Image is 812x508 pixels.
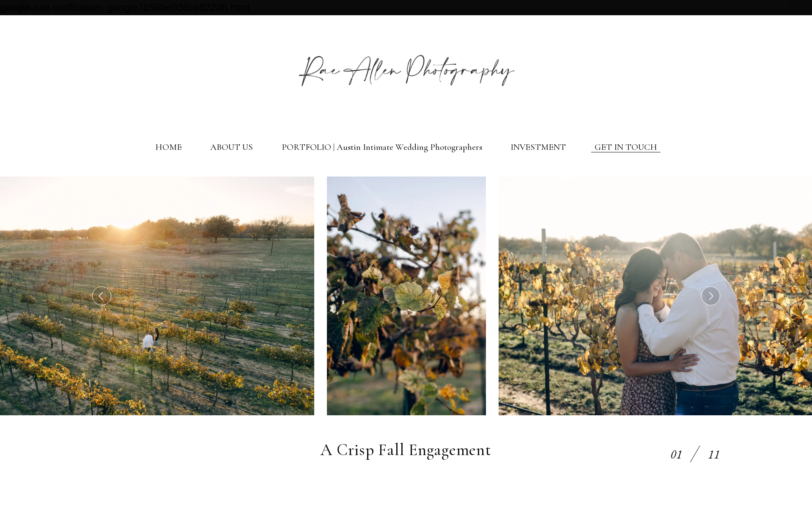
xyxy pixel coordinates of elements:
[210,142,253,153] a: ABOUT US
[282,142,482,153] a: PORTFOLIO | Austin Intimate Wedding Photographers
[321,441,491,460] h1: A Crisp Fall Engagement
[595,142,657,153] a: GET IN TOUCH
[327,177,486,415] img: Rae Allen Photography| A detail shot of dark green leaf hanging on the vines at the Winery
[670,445,682,463] div: 01
[510,142,566,153] a: INVESTMENT
[155,142,182,153] a: HOME
[708,445,720,463] div: 11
